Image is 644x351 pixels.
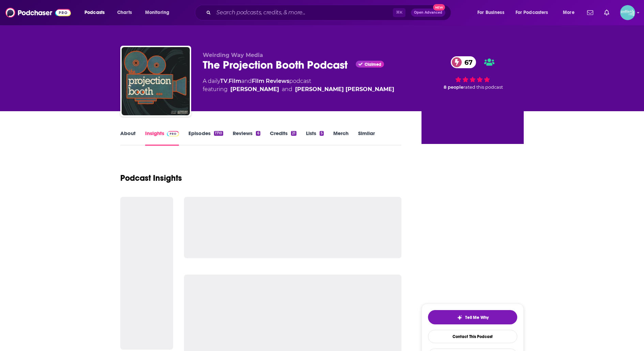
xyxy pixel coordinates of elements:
span: , [228,78,229,84]
span: New [433,4,445,11]
div: Search podcasts, credits, & more... [201,5,458,20]
button: open menu [511,7,558,18]
h1: Podcast Insights [120,173,182,183]
a: Charts [113,7,136,18]
a: [PERSON_NAME] [230,85,279,93]
span: More [563,8,574,17]
a: TV [220,78,228,84]
span: Weirding Way Media [203,52,263,58]
img: User Profile [620,5,635,20]
button: Show profile menu [620,5,635,20]
button: open menu [80,7,113,18]
a: InsightsPodchaser Pro [145,130,179,146]
button: open menu [473,7,513,18]
div: 1710 [214,131,223,136]
span: ⌘ K [393,8,405,17]
span: For Podcasters [516,8,548,17]
a: About [120,130,136,146]
button: tell me why sparkleTell Me Why [428,310,517,324]
span: Tell Me Why [465,315,489,320]
a: Credits21 [270,130,296,146]
span: featuring [203,85,394,93]
a: Show notifications dropdown [584,7,596,18]
div: 21 [291,131,296,136]
a: Film Reviews [252,78,289,84]
div: 6 [256,131,260,136]
span: Open Advanced [414,11,442,14]
img: Podchaser Pro [167,131,179,136]
img: Podchaser - Follow, Share and Rate Podcasts [5,6,71,19]
span: rated this podcast [463,85,503,90]
div: 67 8 peoplerated this podcast [421,52,524,94]
a: Contact This Podcast [428,330,517,343]
div: A daily podcast [203,77,394,93]
span: and [241,78,252,84]
button: Open AdvancedNew [411,9,445,17]
a: Show notifications dropdown [601,7,612,18]
a: Reviews6 [233,130,260,146]
span: and [282,85,292,93]
span: Monitoring [145,8,169,17]
input: Search podcasts, credits, & more... [214,7,393,18]
a: 67 [451,56,476,68]
a: Film [229,78,241,84]
span: 67 [458,56,476,68]
img: The Projection Booth Podcast [122,47,190,115]
a: Merch [333,130,349,146]
a: Episodes1710 [188,130,223,146]
span: Charts [117,8,132,17]
a: [PERSON_NAME] [PERSON_NAME] [295,85,394,93]
img: tell me why sparkle [457,315,462,320]
span: Claimed [365,63,381,66]
span: For Business [477,8,504,17]
button: open menu [558,7,583,18]
button: open menu [140,7,178,18]
span: Podcasts [85,8,105,17]
a: Lists5 [306,130,324,146]
span: Logged in as JessicaPellien [620,5,635,20]
div: 5 [320,131,324,136]
span: 8 people [444,85,463,90]
a: Similar [358,130,375,146]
